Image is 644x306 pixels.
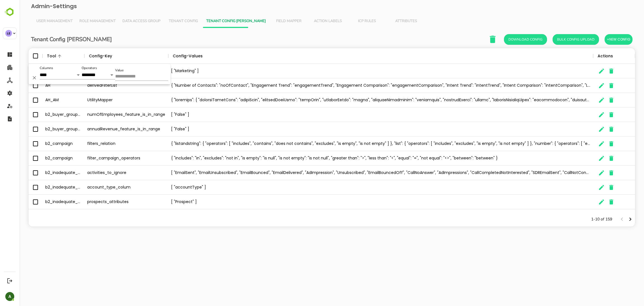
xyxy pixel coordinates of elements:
label: Operators [62,67,77,70]
div: b2_inadequate_persona [23,180,65,195]
div: numOfEmployees_feature_is_in_range [65,107,149,122]
div: b2_inadequate_persona [23,195,65,209]
div: [ "Marketing" ] [149,64,574,78]
div: [ "False" ] [149,107,574,122]
div: activities_to_ignore [65,166,149,180]
p: 1-10 of 159 [572,216,593,222]
span: Tenant Config [PERSON_NAME] [187,19,246,23]
label: Columns [20,67,34,70]
span: User Management [17,19,53,23]
div: [ "EmailSent", "EmailUnsubscribed", "EmailBounced", "EmailDelivered", "AdImpression", "Unsubscrib... [149,166,574,180]
div: filters_relation [65,136,149,151]
span: Role Management [60,19,96,23]
button: Next page [607,215,615,223]
button: Sort [183,53,190,60]
h6: Tenant Config [PERSON_NAME] [11,35,92,44]
label: Value [96,69,104,72]
span: Action Labels [292,19,325,23]
div: Config-Key [69,48,93,64]
span: ICP Rules [331,19,364,23]
div: account_type_colum [65,180,149,195]
div: prospects_attributes [65,195,149,209]
div: { "loremips": { "dolorsiTametCons": "adipiScin", "elitsedDoeiUsmo": "tempOrin", "utlaborEetdo": "... [149,93,574,107]
span: Attributes [370,19,403,23]
div: { "listandstring": { "operators": [ "includes", "contains", "does not contains", "excludes", "is ... [149,136,574,151]
div: Actions [578,48,593,64]
button: Download Config [484,34,527,45]
div: b2_campaign [23,136,65,151]
div: UtilityMapper [65,93,149,107]
div: filter_campaign_operators [65,151,149,166]
div: LE [5,30,12,37]
div: [ "accountType" ] [149,180,574,195]
button: Sort [37,53,43,60]
button: Delete [11,74,18,81]
div: A [5,292,14,301]
button: Sort [93,53,99,60]
button: Bulk Config Upload [533,34,579,45]
div: [ "False" ] [149,122,574,136]
div: Tool [27,48,37,64]
span: +New Config [587,36,611,43]
div: b2_campaign [23,151,65,166]
div: Config-Values [153,48,183,64]
div: The User Data [9,48,616,227]
span: Tenant Config [148,19,180,23]
div: AH [23,78,65,93]
div: { "Number of Contacts": "noOfContact", "Engagement Trend": "engagementTrend", "Engagement Compari... [149,78,574,93]
div: { "includes": "in", "excludes": "not in", "is empty": "is null", "is not empty": "is not null", "... [149,151,574,166]
div: AH_AM [23,93,65,107]
button: Logout [6,277,13,284]
div: [ "Prospect" ] [149,195,574,209]
div: b2_inadequate_persona [23,166,65,180]
div: b2_buyer_group_size_prediction [23,122,65,136]
div: b2_buyer_group_size_prediction [23,107,65,122]
div: annualRevenue_feature_is_in_range [65,122,149,136]
div: derivedFilterList [65,78,149,93]
button: +New Config [585,34,613,45]
span: Data Access Group [103,19,141,23]
span: Field Mapper [253,19,285,23]
div: Vertical tabs example [13,15,611,28]
img: BambooboxLogoMark.f1c84d78b4c51b1a7b5f700c9845e183.svg [3,7,17,17]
